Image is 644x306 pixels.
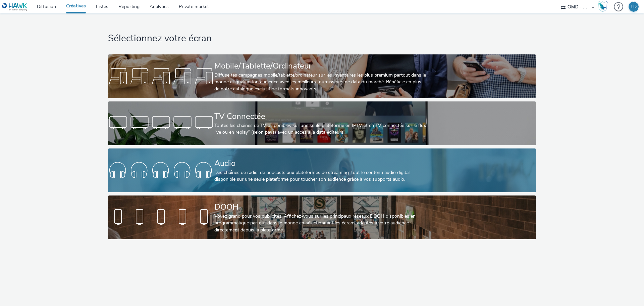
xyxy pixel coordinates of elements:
[108,32,536,45] h1: Sélectionnez votre écran
[214,158,427,169] div: Audio
[214,60,427,72] div: Mobile/Tablette/Ordinateur
[214,122,427,136] div: Toutes les chaines de TV disponibles sur une seule plateforme en IPTV et en TV connectée sur le f...
[108,148,536,192] a: AudioDes chaînes de radio, de podcasts aux plateformes de streaming: tout le contenu audio digita...
[598,1,608,12] img: Hawk Academy
[214,111,427,122] div: TV Connectée
[631,2,637,12] div: LD
[108,54,536,98] a: Mobile/Tablette/OrdinateurDiffuse tes campagnes mobile/tablette/ordinateur sur les inventaires le...
[108,101,536,145] a: TV ConnectéeToutes les chaines de TV disponibles sur une seule plateforme en IPTV et en TV connec...
[214,72,427,92] div: Diffuse tes campagnes mobile/tablette/ordinateur sur les inventaires les plus premium partout dan...
[108,195,536,239] a: DOOHVoyez grand pour vos publicités! Affichez-vous sur les principaux réseaux DOOH disponibles en...
[214,201,427,213] div: DOOH
[214,169,427,183] div: Des chaînes de radio, de podcasts aux plateformes de streaming: tout le contenu audio digital dis...
[214,213,427,233] div: Voyez grand pour vos publicités! Affichez-vous sur les principaux réseaux DOOH disponibles en pro...
[2,3,28,11] img: undefined Logo
[598,1,610,12] a: Hawk Academy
